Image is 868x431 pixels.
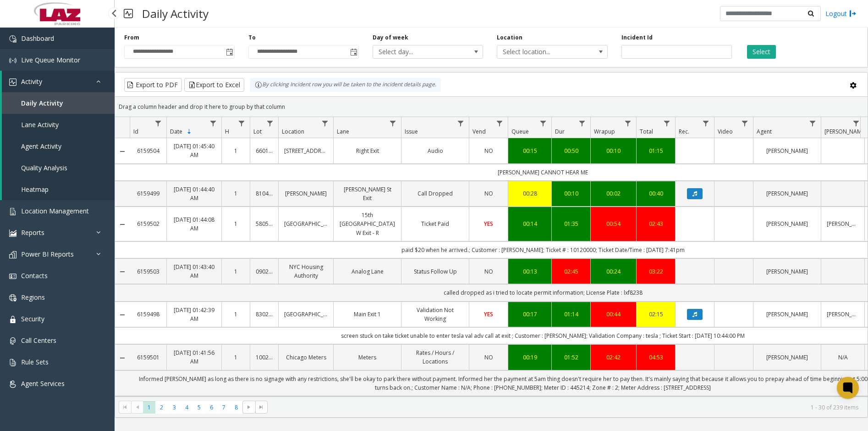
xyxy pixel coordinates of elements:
[827,353,859,362] a: N/A
[514,353,546,362] a: 00:19
[255,401,268,414] span: Go to the last page
[622,117,634,129] a: Wrapup Filter Menu
[9,273,16,280] img: 'icon'
[9,229,16,237] img: 'icon'
[407,348,463,366] a: Rates / Hours / Locations
[227,219,244,228] a: 1
[2,179,115,200] a: Heatmap
[2,71,115,92] a: Activity
[642,267,670,276] div: 03:22
[207,117,220,129] a: Date Filter Menu
[224,45,234,58] span: Toggle popup
[284,263,328,280] a: NYC Housing Authority
[484,310,493,318] span: YES
[21,207,89,215] span: Location Management
[124,2,133,25] img: pageIcon
[475,189,502,198] a: NO
[256,219,273,228] a: 580571
[21,314,44,323] span: Security
[642,310,670,319] div: 02:15
[115,99,868,115] div: Drag a column header and drop it here to group by that column
[475,146,502,155] a: NO
[337,128,349,135] span: Lane
[679,128,689,135] span: Rec.
[339,353,396,362] a: Meters
[9,208,16,215] img: 'icon'
[172,263,216,280] a: [DATE] 01:43:40 AM
[497,45,585,58] span: Select location...
[284,146,328,155] a: [STREET_ADDRESS]
[594,128,615,135] span: Wrapup
[9,294,16,302] img: 'icon'
[807,117,819,129] a: Agent Filter Menu
[407,267,463,276] a: Status Follow Up
[339,211,396,237] a: 15th [GEOGRAPHIC_DATA] W Exit - R
[339,267,396,276] a: Analog Lane
[475,267,502,276] a: NO
[245,403,253,411] span: Go to the next page
[256,310,273,319] a: 830202
[759,219,815,228] a: [PERSON_NAME]
[230,401,242,414] span: Page 8
[373,34,408,42] label: Day of week
[172,142,216,159] a: [DATE] 01:45:40 AM
[596,267,631,276] a: 00:24
[557,219,585,228] a: 01:35
[484,190,493,197] span: NO
[170,128,182,135] span: Date
[225,128,229,135] span: H
[168,401,181,414] span: Page 3
[557,353,585,362] a: 01:52
[21,185,49,194] span: Heatmap
[135,189,161,198] a: 6159499
[21,250,74,258] span: Power BI Reports
[227,310,244,319] a: 1
[186,128,193,135] span: Sortable
[700,117,712,129] a: Rec. Filter Menu
[256,353,273,362] a: 100240
[9,35,16,43] img: 'icon'
[284,353,328,362] a: Chicago Meters
[250,78,441,92] div: By clicking Incident row you will be taken to the incident details page.
[557,267,585,276] a: 02:45
[759,267,815,276] a: [PERSON_NAME]
[825,9,857,18] a: Logout
[21,163,67,172] span: Quality Analysis
[2,135,115,157] a: Agent Activity
[9,78,16,86] img: 'icon'
[511,128,529,135] span: Queue
[555,128,565,135] span: Dur
[475,310,502,319] a: YES
[2,114,115,135] a: Lane Activity
[135,219,161,228] a: 6159502
[514,310,546,319] a: 00:17
[253,128,262,135] span: Lot
[21,379,65,388] span: Agent Services
[759,353,815,362] a: [PERSON_NAME]
[596,146,631,155] a: 00:10
[514,267,546,276] div: 00:13
[827,219,859,228] a: [PERSON_NAME]
[256,146,273,155] a: 660122
[339,185,396,202] a: [PERSON_NAME] St Exit
[849,9,857,18] img: logout
[9,316,16,323] img: 'icon'
[21,142,61,151] span: Agent Activity
[135,353,161,362] a: 6159501
[248,34,256,42] label: To
[21,34,54,43] span: Dashboard
[514,146,546,155] a: 00:15
[339,146,396,155] a: Right Exit
[405,128,418,135] span: Issue
[21,358,49,366] span: Rule Sets
[387,117,399,129] a: Lane Filter Menu
[172,215,216,233] a: [DATE] 01:44:08 AM
[475,353,502,362] a: NO
[135,310,161,319] a: 6159498
[236,117,248,129] a: H Filter Menu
